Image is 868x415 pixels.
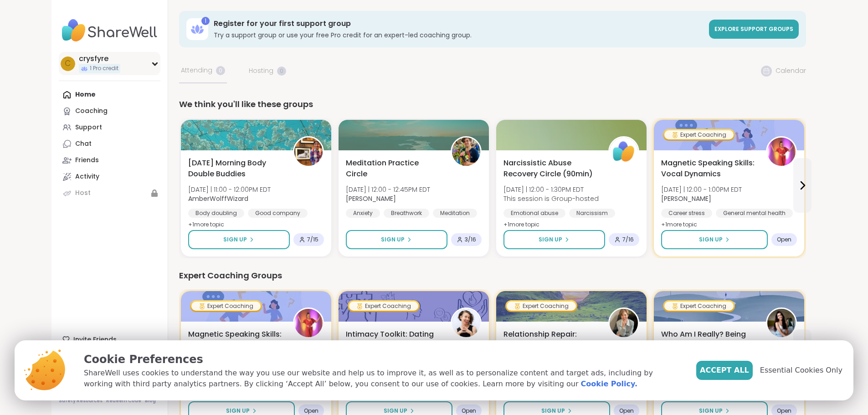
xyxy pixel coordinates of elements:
span: Meditation Practice Circle [346,158,441,179]
span: 7 / 15 [307,236,318,243]
span: [DATE] | 12:00 - 12:45PM EDT [346,185,430,194]
div: Expert Coaching [191,302,261,311]
div: Chat [75,139,92,149]
div: 1 [201,17,210,25]
span: Intimacy Toolkit: Dating & Desire [346,329,441,351]
p: Cookie Preferences [84,351,682,368]
span: 7 / 16 [622,236,634,243]
div: Career stress [661,209,712,218]
a: Blog [145,398,156,404]
button: Sign Up [188,230,290,249]
a: Activity [59,169,160,185]
button: Sign Up [503,230,605,249]
div: Good company [248,209,308,218]
a: Coaching [59,103,160,119]
div: Breathwork [384,209,429,218]
div: Body doubling [188,209,244,218]
span: Accept All [700,365,749,376]
div: Friends [75,156,99,165]
span: Open [777,236,791,243]
button: Sign Up [661,230,768,249]
div: Narcissism [569,209,615,218]
div: Expert Coaching [507,302,576,311]
span: Who Am I Really? Being Autistic In This World [661,329,756,351]
img: Lisa_LaCroix [767,138,796,166]
img: ShareWell [610,138,638,166]
div: Meditation [433,209,477,218]
span: Open [777,407,791,415]
a: Cookie Policy. [581,379,637,389]
div: Invite Friends [59,331,160,348]
img: Nicholas [452,138,480,166]
div: Support [75,123,102,132]
span: Sign Up [384,407,407,415]
span: Sign Up [381,236,405,244]
a: Explore support groups [709,20,799,39]
span: Sign Up [226,407,250,415]
span: Magnetic Speaking Skills: Vocal Dynamics [188,329,283,351]
span: Magnetic Speaking Skills: Vocal Dynamics [661,158,756,179]
img: AmberWolffWizard [294,138,323,166]
span: Explore support groups [714,25,793,33]
button: Accept All [696,361,753,380]
span: Narcissistic Abuse Recovery Circle (90min) [503,158,598,179]
a: Redeem Code [106,398,141,404]
div: Emotional abuse [503,209,565,218]
b: [PERSON_NAME] [661,194,711,203]
span: Relationship Repair: Healing Resentment [503,329,598,351]
span: [DATE] | 11:00 - 12:00PM EDT [188,185,271,194]
div: Coaching [75,107,108,116]
span: [DATE] | 12:00 - 1:00PM EDT [661,185,742,194]
img: JuliaSatterlee [452,309,480,337]
div: General mental health [716,209,793,218]
span: Sign Up [539,236,562,244]
span: 3 / 16 [465,236,476,243]
span: Essential Cookies Only [760,365,842,376]
a: Chat [59,136,160,152]
span: Sign Up [541,407,565,415]
a: Support [59,119,160,136]
span: [DATE] Morning Body Double Buddies [188,158,283,179]
img: Lisa_LaCroix [294,309,323,337]
div: Expert Coaching [349,302,418,311]
h3: Register for your first support group [214,19,704,29]
span: Open [304,407,318,415]
div: Expert Coaching [664,130,734,139]
img: elenacarr0ll [767,309,796,337]
a: Friends [59,152,160,169]
button: Sign Up [346,230,447,249]
span: Sign Up [699,407,723,415]
span: [DATE] | 12:00 - 1:30PM EDT [503,185,599,194]
span: Open [619,407,634,415]
b: AmberWolffWizard [188,194,248,203]
div: Anxiety [346,209,380,218]
span: Sign Up [223,236,247,244]
a: Safety Resources [59,398,103,404]
h3: Try a support group or use your free Pro credit for an expert-led coaching group. [214,31,704,40]
span: Sign Up [699,236,723,244]
span: 1 Pro credit [90,65,118,72]
div: Activity [75,172,99,181]
b: [PERSON_NAME] [346,194,396,203]
div: Host [75,189,91,198]
span: c [65,58,71,70]
p: ShareWell uses cookies to understand the way you use our website and help us to improve it, as we... [84,368,682,389]
span: Open [462,407,476,415]
a: Host [59,185,160,201]
img: MichelleWillard [610,309,638,337]
div: Expert Coaching Groups [179,269,806,282]
div: We think you'll like these groups [179,98,806,111]
div: Expert Coaching [664,302,734,311]
div: crysfyre [79,54,120,64]
span: This session is Group-hosted [503,194,599,203]
img: ShareWell Nav Logo [59,15,160,46]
